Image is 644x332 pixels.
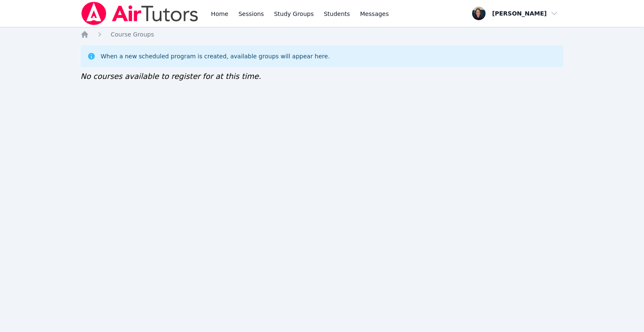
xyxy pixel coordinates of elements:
[101,52,330,60] div: When a new scheduled program is created, available groups will appear here.
[80,30,563,39] nav: Breadcrumb
[80,2,199,25] img: Air Tutors
[111,30,154,39] a: Course Groups
[111,31,154,38] span: Course Groups
[360,10,389,18] span: Messages
[80,72,261,81] span: No courses available to register for at this time.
